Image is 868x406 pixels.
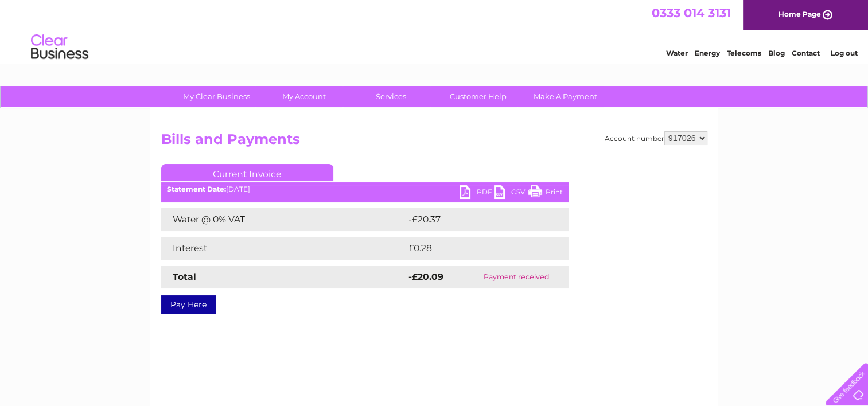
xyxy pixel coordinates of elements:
td: Interest [161,237,406,260]
a: Blog [768,49,785,57]
a: Print [528,185,563,202]
a: Energy [695,49,720,57]
td: Water @ 0% VAT [161,208,406,231]
div: [DATE] [161,185,569,193]
a: Contact [792,49,820,57]
a: My Clear Business [169,86,264,107]
a: Water [666,49,688,57]
strong: Total [173,271,196,282]
td: -£20.37 [406,208,547,231]
a: PDF [460,185,494,202]
a: Pay Here [161,295,216,314]
b: Statement Date: [167,185,226,193]
div: Account number [605,131,707,145]
td: Payment received [465,266,569,288]
a: My Account [256,86,351,107]
a: Make A Payment [518,86,613,107]
strong: -£20.09 [408,271,443,282]
a: 0333 014 3131 [652,6,731,20]
img: logo.png [30,30,89,65]
div: Clear Business is a trading name of Verastar Limited (registered in [GEOGRAPHIC_DATA] No. 3667643... [164,6,706,56]
a: Customer Help [431,86,526,107]
a: Log out [830,49,857,57]
a: Current Invoice [161,164,333,181]
a: Telecoms [727,49,761,57]
td: £0.28 [406,237,542,260]
a: CSV [494,185,528,202]
h2: Bills and Payments [161,131,707,153]
a: Services [344,86,438,107]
